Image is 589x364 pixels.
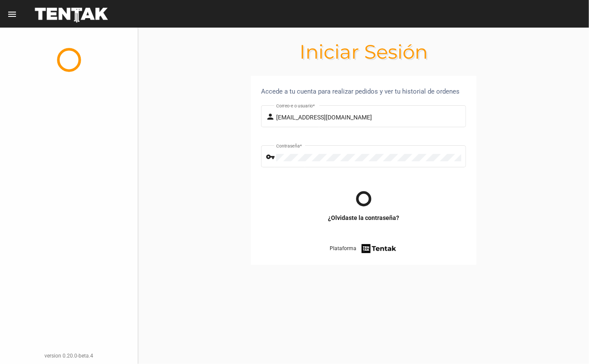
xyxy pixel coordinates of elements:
mat-icon: menu [7,9,17,19]
a: ¿Olvidaste la contraseña? [328,213,399,222]
span: Plataforma [330,244,356,253]
h1: Iniciar Sesión [138,45,589,59]
mat-icon: vpn_key [266,152,276,162]
mat-icon: person [266,112,276,122]
div: Accede a tu cuenta para realizar pedidos y ver tu historial de ordenes [261,86,466,97]
img: tentak-firm.png [360,243,397,254]
a: Plataforma [330,243,397,254]
div: version 0.20.0-beta.4 [7,351,131,360]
